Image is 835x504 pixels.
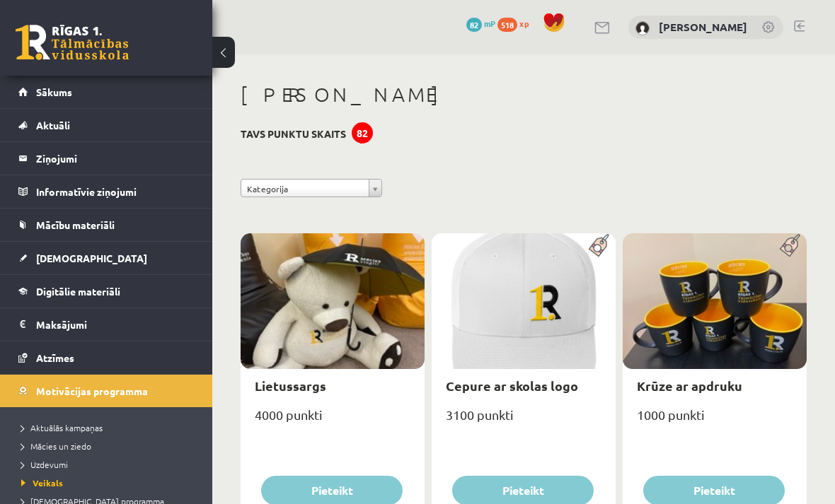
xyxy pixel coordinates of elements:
h1: [PERSON_NAME] [241,83,807,107]
span: Mācību materiāli [36,218,115,231]
span: Aktuālās kampaņas [21,422,103,433]
a: [PERSON_NAME] [659,20,747,34]
img: Populāra prece [775,233,807,257]
div: 3100 punkti [432,403,616,438]
a: Informatīvie ziņojumi [18,175,195,208]
a: Kategorija [241,179,382,197]
a: Krūze ar apdruku [637,377,742,394]
a: Mācību materiāli [18,209,195,241]
span: xp [519,18,529,29]
a: 518 xp [497,18,536,29]
a: Atzīmes [18,341,195,374]
span: Aktuāli [36,119,70,131]
span: Veikals [21,477,63,488]
span: Digitālie materiāli [36,285,120,298]
span: [DEMOGRAPHIC_DATA] [36,252,147,264]
h3: Tavs punktu skaits [241,128,346,140]
div: 4000 punkti [241,403,425,438]
a: Digitālie materiāli [18,275,195,307]
a: Mācies un ziedo [21,440,198,452]
a: Maksājumi [18,308,195,341]
a: Aktuālās kampaņas [21,421,198,434]
span: 82 [466,18,482,32]
span: Mācies un ziedo [21,440,91,452]
a: Motivācijas programma [18,375,195,407]
span: Uzdevumi [21,459,68,470]
a: Rīgas 1. Tālmācības vidusskola [16,25,129,60]
span: mP [484,18,495,29]
span: Atzīmes [36,351,74,364]
a: Lietussargs [255,377,326,394]
a: Veikals [21,476,198,489]
div: 82 [352,122,373,143]
span: 518 [497,18,517,32]
a: 82 mP [466,18,495,29]
legend: Ziņojumi [36,142,195,175]
span: Sākums [36,86,72,98]
a: Ziņojumi [18,142,195,175]
a: Sākums [18,76,195,108]
legend: Informatīvie ziņojumi [36,175,195,208]
a: Cepure ar skolas logo [446,377,578,394]
span: Motivācijas programma [36,385,148,397]
a: Aktuāli [18,109,195,141]
img: Populāra prece [584,233,616,257]
a: Uzdevumi [21,458,198,471]
img: Darja Vasina [635,21,650,35]
div: 1000 punkti [623,403,807,438]
a: [DEMOGRAPHIC_DATA] [18,242,195,274]
span: Kategorija [247,180,363,198]
legend: Maksājumi [36,308,195,341]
